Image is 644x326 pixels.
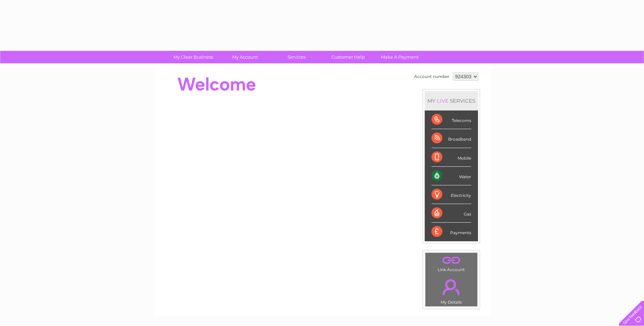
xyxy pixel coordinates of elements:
div: MY SERVICES [425,91,478,110]
a: . [427,275,476,299]
a: . [427,254,476,266]
td: Account number [412,71,451,82]
div: Gas [431,204,471,223]
div: Electricity [431,185,471,204]
a: My Account [217,51,273,63]
div: LIVE [436,98,450,104]
td: My Details [425,273,478,307]
div: Payments [431,223,471,241]
a: My Clear Business [165,51,221,63]
div: Telecoms [431,110,471,129]
div: Mobile [431,148,471,167]
a: Services [269,51,325,63]
a: Customer Help [320,51,376,63]
a: Make A Payment [372,51,428,63]
td: Link Account [425,252,478,274]
div: Broadband [431,129,471,148]
div: Water [431,167,471,185]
